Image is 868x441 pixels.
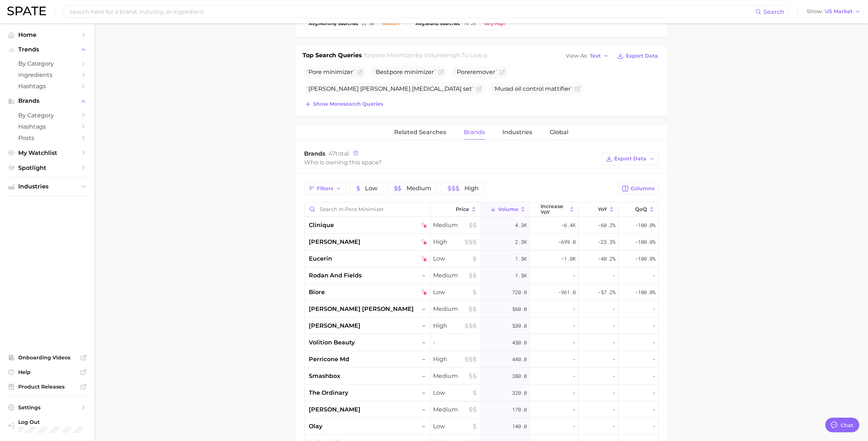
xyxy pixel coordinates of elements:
span: – [421,372,427,380]
span: - [573,422,576,431]
span: - [573,355,576,364]
span: [PERSON_NAME] [309,321,361,330]
span: - [653,355,656,364]
button: View AsText [564,51,611,61]
span: -699.0 [558,238,576,246]
span: 450.0 [512,338,527,347]
button: [PERSON_NAME]–Medium170.0--- [305,401,658,418]
input: Search here for a brand, industry, or ingredient [69,5,755,18]
span: - [613,389,616,397]
span: -6.4k [561,221,576,230]
span: Low [433,254,478,263]
button: QoQ [619,202,658,216]
span: US Market [825,9,853,13]
a: Hashtags [6,81,89,92]
img: falling star [421,289,427,296]
a: Onboarding Videos [6,352,89,363]
a: Posts [6,132,89,144]
button: Volume [481,202,530,216]
span: Ingredients [18,71,77,78]
span: monthly searches [309,21,358,26]
a: Spotlight [6,162,89,173]
span: YoY [598,206,607,212]
span: -23.3% [598,238,616,246]
span: -100.0% [635,221,656,230]
span: - [573,305,576,313]
span: Brands [304,150,326,157]
span: Filters [317,186,334,192]
span: – [421,422,427,431]
span: - [613,338,616,347]
span: the ordinary [309,389,349,397]
span: Columns [631,186,655,192]
button: increase YoY [530,202,579,216]
span: pore [390,69,403,75]
button: Industries [6,181,89,192]
a: Home [6,29,89,40]
a: by Category [6,58,89,69]
button: [PERSON_NAME] [PERSON_NAME]–Medium560.0--- [305,301,658,317]
button: olay–Low140.0--- [305,418,658,435]
span: Help [18,369,77,375]
button: smashbox–Medium380.0--- [305,368,658,385]
span: - [653,305,656,313]
input: Search in pore minimizer [305,202,430,216]
span: -60.2% [598,221,616,230]
span: Medium [433,305,478,313]
a: Ingredients [6,69,89,81]
button: Flag as miscategorized or irrelevant [357,69,363,75]
span: - [653,372,656,380]
a: Hashtags [6,121,89,132]
button: avg.monthly searches22.5kMedium [303,17,407,30]
div: Who is owning this space? [304,157,598,167]
span: - [573,372,576,380]
span: Pore [309,69,322,75]
span: View As [566,54,588,58]
span: 440.0 [512,355,527,364]
span: - [573,389,576,397]
span: [PERSON_NAME] [309,405,361,414]
img: SPATE [7,7,46,15]
span: Medium [433,221,478,230]
span: Medium [433,405,478,414]
span: Hashtags [18,123,77,130]
span: – [421,271,427,280]
span: - [573,271,576,280]
button: avg.brand searches14.2kVery high [410,17,512,30]
span: high to low [447,52,482,59]
span: - [613,321,616,330]
a: Help [6,367,89,378]
span: 140.0 [512,422,527,431]
span: rodan and fields [309,271,362,280]
button: Flag as miscategorized or irrelevant [575,86,581,92]
a: Settings [6,402,89,413]
span: QoQ [635,206,647,212]
span: 530.0 [512,321,527,330]
span: – [421,305,427,313]
span: [PERSON_NAME] [PERSON_NAME] [309,305,414,313]
span: 320.0 [512,389,527,397]
a: Product Releases [6,381,89,392]
button: eucerinfalling starLow1.5k-1.0k-40.2%-100.0% [305,250,658,267]
button: Export Data [615,51,660,61]
span: Brands [18,98,77,104]
span: - [653,338,656,347]
span: 47 [329,150,336,157]
span: -40.2% [598,254,616,263]
button: volition beauty–-450.0--- [305,334,658,351]
span: - [613,405,616,414]
span: 14.2k [464,21,476,26]
button: Flag as miscategorized or irrelevant [499,69,505,75]
div: Very high [484,21,506,26]
button: Export Data [602,153,659,165]
span: - [433,338,478,347]
span: Medium [433,271,478,280]
button: cliniquefalling starMedium4.3k-6.4k-60.2%-100.0% [305,217,658,234]
span: biore [309,288,325,297]
span: brand searches [416,21,460,26]
span: High [433,355,478,364]
span: Onboarding Videos [18,354,77,361]
span: Low [433,389,478,397]
span: - [613,422,616,431]
span: Murad oil control mattifier [493,85,573,92]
